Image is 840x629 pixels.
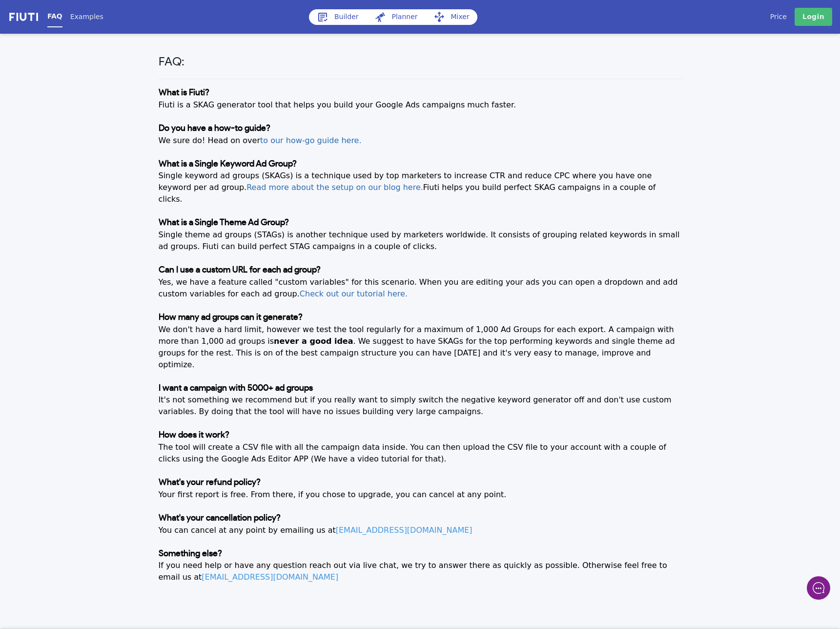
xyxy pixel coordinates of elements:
[63,120,117,127] span: New conversation
[159,53,682,71] h1: FAQ:
[246,183,423,192] a: Read more about the setup on our blog here.
[159,135,682,147] p: We sure do! Head on over
[159,441,682,465] p: The tool will create a CSV file with all the campaign data inside. You can then upload the CSV fi...
[274,336,353,346] b: never a good idea
[159,313,303,322] b: How many ad groups can it generate?
[300,289,408,298] a: Check out our tutorial here.
[159,99,682,111] p: Fiuti is a SKAG generator tool that helps you build your Google Ads campaigns much faster.
[159,324,682,371] p: We don't have a hard limit, however we test the tool regularly for a maximum of 1,000 Ad Groups f...
[159,229,682,252] p: Single theme ad groups (STAGs) is another technique used by marketers worldwide. It consists of g...
[47,11,62,27] a: FAQ
[159,384,313,393] b: I want a campaign with 5000+ ad groups
[15,65,181,96] h2: Can I help you with anything?
[426,9,477,25] a: Mixer
[8,11,40,22] img: f731f27.png
[70,12,103,22] a: Examples
[159,394,682,418] p: It's not something we recommend but if you really want to simply switch the negative keyword gene...
[159,266,321,274] b: Can I use a custom URL for each ad group?
[159,170,682,205] p: Single keyword ad groups (SKAGs) is a technique used by top marketers to increase CTR and reduce ...
[159,124,270,133] b: Do you have a how-to guide?
[202,572,338,582] a: [EMAIL_ADDRESS][DOMAIN_NAME]
[20,22,150,67] b: Sign up for our newsletter to receive 15% your first month!
[159,218,289,227] b: What is a Single Theme Ad Group?
[159,478,261,487] b: What's your refund policy?
[770,12,787,22] a: Price
[336,525,472,535] a: [EMAIL_ADDRESS][DOMAIN_NAME]
[159,549,222,558] b: Something else?
[154,7,164,17] button: X
[159,276,682,300] p: Yes, we have a feature called "custom variables" for this scenario. When you are editing your ads...
[159,160,297,168] b: What is a Single Keyword Ad Group?
[309,9,367,25] a: Builder
[159,489,682,501] p: Your first report is free. From there, if you chose to upgrade, you can cancel at any point.
[807,576,830,600] iframe: gist-messenger-bubble-iframe
[159,431,229,440] b: How does it work?
[795,8,832,26] a: Login
[367,9,426,25] a: Planner
[82,341,123,348] span: We run on Gist
[159,560,682,583] p: If you need help or have any question reach out via live chat, we try to answer there as quickly ...
[159,514,281,523] b: What's your cancellation policy?
[159,524,682,536] p: You can cancel at any point by emailing us at
[15,114,180,133] button: New conversation
[159,88,209,97] b: What is Fiuti?
[260,136,362,145] a: to our how-go guide here.
[15,47,181,63] h1: Welcome to Fiuti!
